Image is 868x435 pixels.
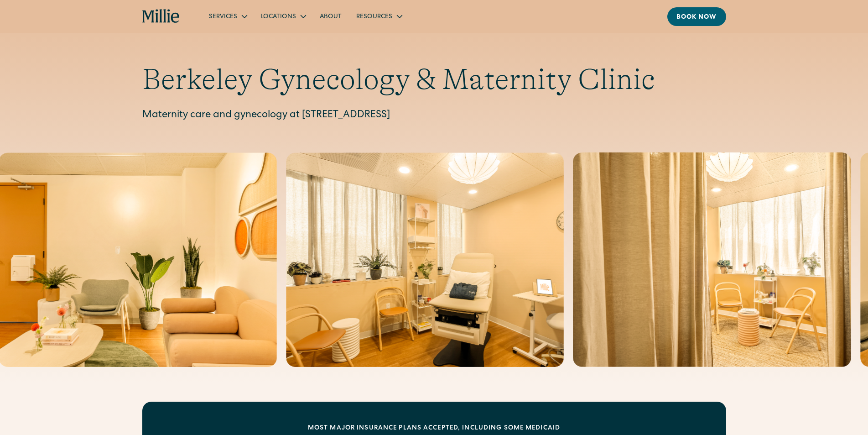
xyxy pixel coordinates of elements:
div: Resources [349,9,409,24]
div: Locations [254,9,312,24]
div: Book now [676,13,717,22]
a: home [142,9,180,24]
div: MOST MAJOR INSURANCE PLANS ACCEPTED, INCLUDING some MEDICAID [308,424,560,433]
div: Resources [356,12,392,22]
div: Locations [261,12,296,22]
a: About [312,9,349,24]
h1: Berkeley Gynecology & Maternity Clinic [142,62,726,97]
div: Services [202,9,254,24]
p: Maternity care and gynecology at [STREET_ADDRESS] [142,108,726,123]
a: Book now [667,7,726,26]
div: Services [209,12,237,22]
